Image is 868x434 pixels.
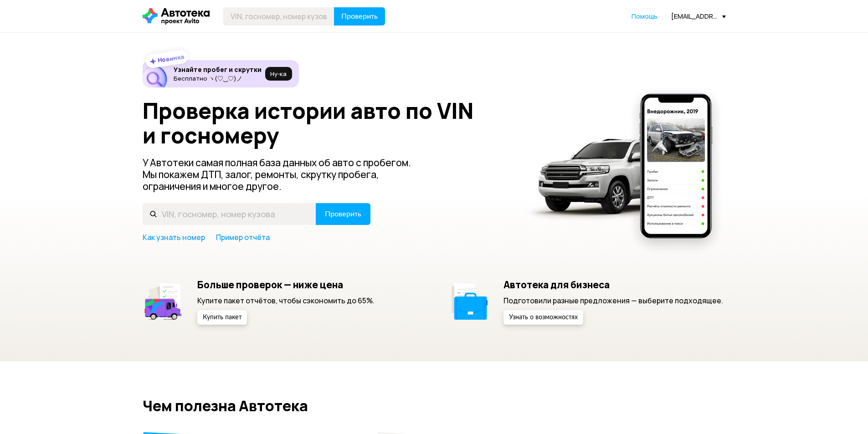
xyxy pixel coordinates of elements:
strong: Новинка [157,52,185,64]
span: Помощь [632,12,657,20]
span: Проверить [325,210,361,218]
span: Узнать о возможностях [509,314,578,321]
p: Подготовили разные предложения — выберите подходящее. [503,296,723,306]
p: У Автотеки самая полная база данных об авто с пробегом. Мы покажем ДТП, залог, ремонты, скрутку п... [143,157,426,192]
button: Проверить [316,203,370,225]
span: Проверить [341,13,378,20]
span: Ну‑ка [270,70,287,77]
button: Проверить [334,7,385,26]
span: Купить пакет [203,314,241,321]
button: Узнать о возможностях [503,310,583,325]
h6: Узнайте пробег и скрутки [174,66,262,74]
a: Пример отчёта [216,232,270,242]
h1: Проверка истории авто по VIN и госномеру [143,98,513,148]
a: Как узнать номер [143,232,205,242]
input: VIN, госномер, номер кузова [223,7,334,26]
h2: Чем полезна Автотека [143,398,726,414]
input: VIN, госномер, номер кузова [143,203,316,225]
div: [EMAIL_ADDRESS][DOMAIN_NAME] [671,12,726,20]
h5: Автотека для бизнеса [503,279,723,291]
p: Бесплатно ヽ(♡‿♡)ノ [174,75,262,82]
button: Купить пакет [197,310,247,325]
p: Купите пакет отчётов, чтобы сэкономить до 65%. [197,296,375,306]
a: Помощь [632,12,657,21]
h5: Больше проверок — ниже цена [197,279,375,291]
